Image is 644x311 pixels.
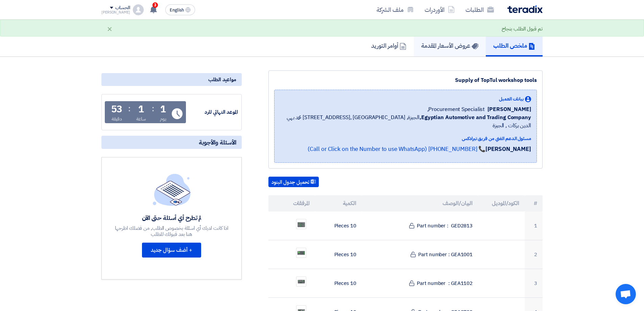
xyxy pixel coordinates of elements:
h5: ملخص الطلب [493,42,535,49]
div: Supply of TopTul workshop tools [274,76,537,84]
div: مسئول الدعم الفني من فريق تيرادكس [280,135,531,142]
h5: أوامر التوريد [371,42,406,49]
div: اذا كانت لديك أي اسئلة بخصوص الطلب, من فضلك اطرحها هنا بعد قبولك للطلب [114,225,229,237]
div: تم قبول الطلب بنجاح [502,25,543,33]
td: 10 Pieces [315,269,362,298]
div: دقيقة [112,115,122,123]
img: GED_1758625901017.png [296,220,306,228]
td: Part number : GEA1102 [362,269,478,298]
td: 10 Pieces [315,212,362,240]
td: 3 [525,269,543,298]
div: [PERSON_NAME] [101,10,130,14]
td: Part number : GED2813 [362,212,478,240]
div: دردشة مفتوحة [616,284,636,304]
div: 1 [160,105,166,114]
td: 10 Pieces [315,240,362,269]
img: Teradix logo [507,5,543,13]
span: Procurement Specialist, [427,105,485,113]
a: ملف الشركة [371,2,419,18]
button: + أضف سؤال جديد [142,243,201,258]
div: : [128,103,130,115]
div: يوم [160,115,166,123]
h5: عروض الأسعار المقدمة [421,42,478,49]
a: عروض الأسعار المقدمة [414,35,486,57]
td: Part number : GEA1001 [362,240,478,269]
div: لم تطرح أي أسئلة حتى الآن [114,214,229,222]
button: English [165,4,195,15]
a: أوامر التوريد [364,35,414,57]
span: الجيزة, [GEOGRAPHIC_DATA] ,[STREET_ADDRESS] محمد بهي الدين بركات , الجيزة [280,113,531,130]
img: profile_test.png [133,4,144,15]
span: بيانات العميل [499,95,524,103]
a: ملخص الطلب [486,35,543,57]
a: الأوردرات [419,2,460,18]
div: : [152,103,154,115]
th: الكود/الموديل [478,195,525,212]
img: empty_state_list.svg [153,174,191,205]
strong: [PERSON_NAME] [485,145,531,153]
td: 1 [525,212,543,240]
th: # [525,195,543,212]
img: GEA_1758626016568.png [296,279,306,285]
a: الطلبات [460,2,499,18]
a: 📞 [PHONE_NUMBER] (Call or Click on the Number to use WhatsApp) [308,145,485,153]
div: × [107,25,113,33]
span: English [170,8,184,13]
th: الكمية [315,195,362,212]
div: ساعة [136,115,146,123]
div: الموعد النهائي للرد [187,108,238,116]
th: البيان/الوصف [362,195,478,212]
th: المرفقات [268,195,315,212]
td: 2 [525,240,543,269]
div: الحساب [115,5,130,11]
div: 1 [138,105,144,114]
div: 53 [111,105,123,114]
b: Egyptian Automotive and Trading Company, [420,113,531,121]
button: تحميل جدول البنود [268,177,319,187]
span: 3 [152,2,158,8]
span: [PERSON_NAME] [487,105,531,113]
div: مواعيد الطلب [101,73,242,86]
span: الأسئلة والأجوبة [199,138,236,146]
img: GEA_1758625966781.png [296,249,306,257]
